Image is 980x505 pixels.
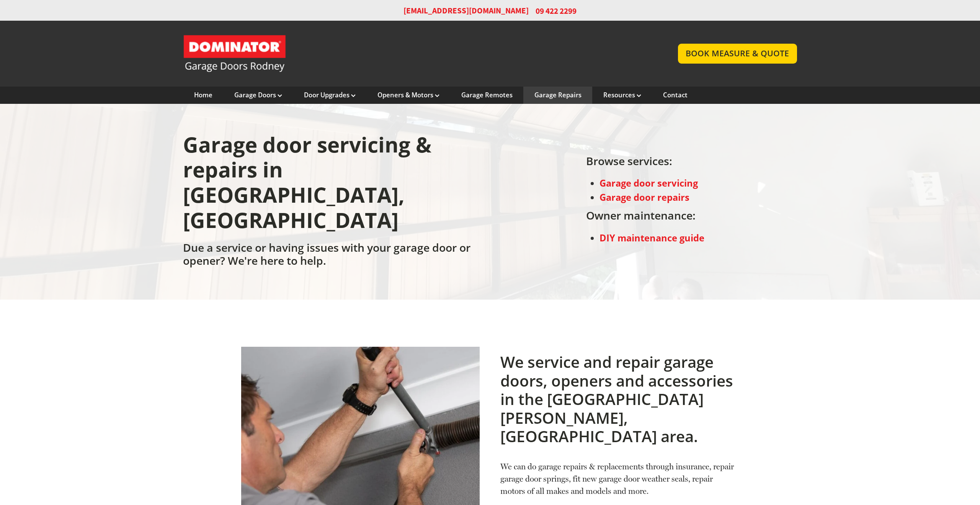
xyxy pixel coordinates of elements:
[603,91,641,99] a: Resources
[183,241,486,272] h2: Due a service or having issues with your garage door or opener? We're here to help.
[500,353,739,446] h2: We service and repair garage doors, openers and accessories in the [GEOGRAPHIC_DATA][PERSON_NAME]...
[194,91,212,99] a: Home
[234,91,282,99] a: Garage Doors
[183,132,486,241] h1: Garage door servicing & repairs in [GEOGRAPHIC_DATA], [GEOGRAPHIC_DATA]
[304,91,356,99] a: Door Upgrades
[403,5,529,16] a: [EMAIL_ADDRESS][DOMAIN_NAME]
[461,91,513,99] a: Garage Remotes
[599,232,704,244] a: DIY maintenance guide
[599,177,698,189] a: Garage door servicing
[678,44,797,63] a: BOOK MEASURE & QUOTE
[183,34,663,73] a: Garage Door and Secure Access Solutions homepage
[599,191,689,203] a: Garage door repairs
[377,91,439,99] a: Openers & Motors
[586,154,705,172] h2: Browse services:
[534,91,581,99] a: Garage Repairs
[586,209,705,226] h2: Owner maintenance:
[663,91,688,99] a: Contact
[536,5,577,16] span: 09 422 2299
